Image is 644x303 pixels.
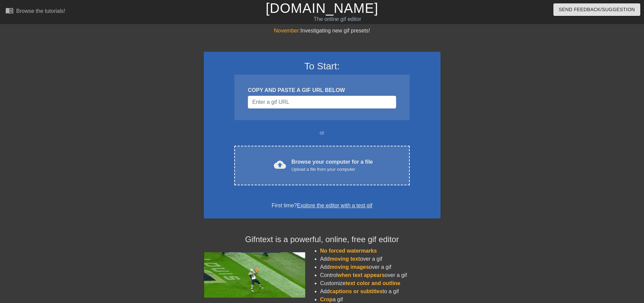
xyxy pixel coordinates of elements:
a: [DOMAIN_NAME] [266,1,378,16]
li: Add to a gif [320,287,440,296]
div: Upload a file from your computer [291,166,373,173]
li: Control over a gif [320,271,440,279]
span: captions or subtitles [330,288,382,294]
div: First time? [213,202,432,210]
div: Browse your computer for a file [291,158,373,173]
span: November: [274,28,300,33]
span: menu_book [5,6,14,15]
span: when text appears [337,272,385,278]
a: Explore the editor with a test gif [297,203,372,208]
input: Username [248,96,396,109]
span: text color and outline [345,280,400,286]
button: Send Feedback/Suggestion [553,3,640,16]
div: Investigating new gif presets! [204,27,440,35]
div: COPY AND PASTE A GIF URL BELOW [248,86,396,94]
h4: Gifntext is a powerful, online, free gif editor [204,235,440,244]
span: Crop [320,297,333,302]
span: No forced watermarks [320,248,377,254]
span: Send Feedback/Suggestion [559,5,635,14]
li: Customize [320,279,440,287]
span: moving images [330,264,369,270]
div: The online gif editor [218,15,457,23]
span: moving text [330,256,360,262]
div: Browse the tutorials! [16,8,65,14]
span: cloud_upload [274,159,286,171]
h3: To Start: [213,61,432,72]
div: or [221,129,423,137]
li: Add over a gif [320,255,440,263]
li: Add over a gif [320,263,440,271]
a: Browse the tutorials! [5,6,65,17]
img: football_small.gif [204,252,305,298]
